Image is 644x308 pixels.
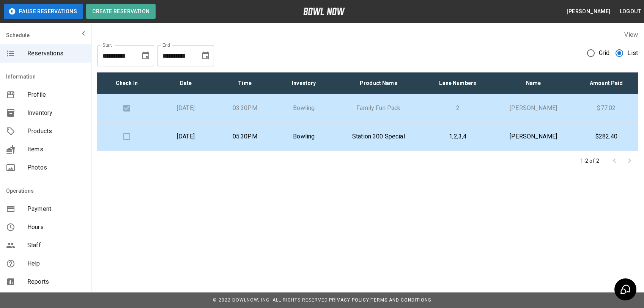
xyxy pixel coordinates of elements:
[498,104,569,113] p: [PERSON_NAME]
[198,48,213,63] button: Choose date, selected date is Sep 10, 2025
[27,49,85,58] span: Reservations
[303,8,345,15] img: logo
[27,259,85,268] span: Help
[424,72,492,94] th: Lane Numbers
[27,204,85,214] span: Payment
[86,4,156,19] button: Create Reservation
[627,49,638,58] span: List
[580,157,599,165] p: 1-2 of 2
[564,5,613,19] button: [PERSON_NAME]
[430,132,486,141] p: 1,2,3,4
[329,297,369,303] a: Privacy Policy
[27,241,85,250] span: Staff
[27,127,85,136] span: Products
[274,72,334,94] th: Inventory
[581,132,632,141] p: $282.40
[280,104,328,113] p: Bowling
[492,72,575,94] th: Name
[498,132,569,141] p: [PERSON_NAME]
[581,104,632,113] p: $77.02
[624,31,638,38] label: View
[340,132,417,141] p: Station 300 Special
[27,145,85,154] span: Items
[617,5,644,19] button: Logout
[371,297,431,303] a: Terms and Conditions
[340,104,417,113] p: Family Fun Pack
[97,72,156,94] th: Check In
[575,72,638,94] th: Amount Paid
[334,72,424,94] th: Product Name
[162,104,209,113] p: [DATE]
[280,132,328,141] p: Bowling
[27,223,85,232] span: Hours
[138,48,153,63] button: Choose date, selected date is Aug 10, 2025
[27,277,85,286] span: Reports
[27,108,85,118] span: Inventory
[27,163,85,172] span: Photos
[27,90,85,99] span: Profile
[430,104,486,113] p: 2
[4,4,83,19] button: Pause Reservations
[221,132,268,141] p: 05:30PM
[213,297,329,303] span: © 2022 BowlNow, Inc. All Rights Reserved.
[162,132,209,141] p: [DATE]
[156,72,216,94] th: Date
[215,72,274,94] th: Time
[599,49,610,58] span: Grid
[221,104,268,113] p: 03:30PM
